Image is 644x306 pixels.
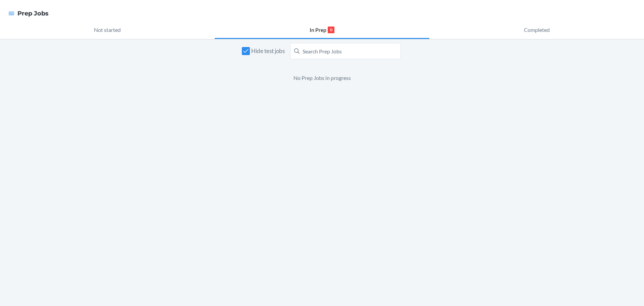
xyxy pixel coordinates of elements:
button: In Prep0 [215,21,429,39]
p: 0 [328,27,334,33]
input: Hide test jobs [242,47,250,55]
input: Search Prep Jobs [290,43,401,59]
p: Not started [94,26,121,34]
h4: Prep Jobs [17,9,49,18]
p: In Prep [310,26,326,34]
button: Completed [429,21,644,39]
span: Hide test jobs [251,47,285,55]
p: No Prep Jobs in progress [243,74,401,82]
p: Completed [524,26,550,34]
